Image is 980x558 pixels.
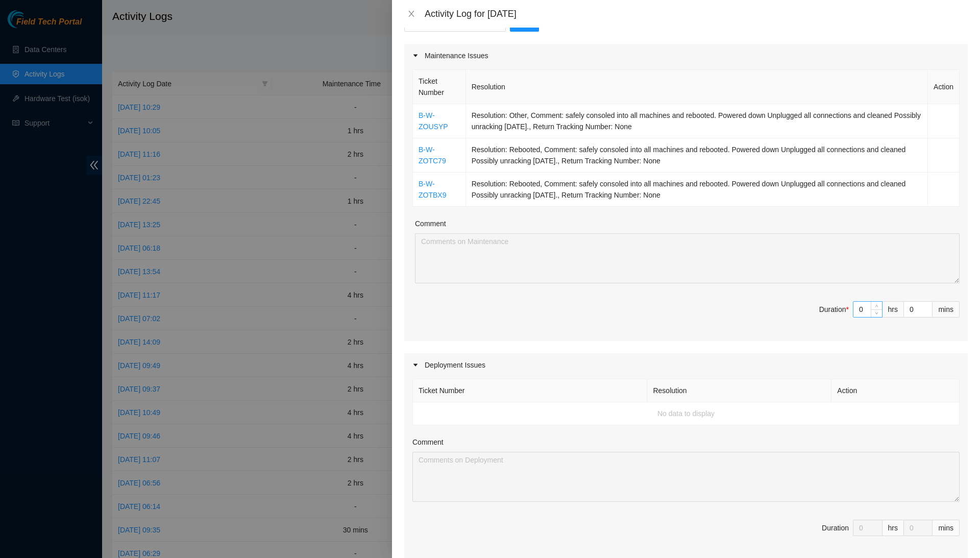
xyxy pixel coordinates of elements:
[822,522,849,533] div: Duration
[831,379,960,402] th: Action
[466,138,928,173] td: Resolution: Rebooted, Comment: safely consoled into all machines and rebooted. Powered down Unplu...
[412,362,419,368] span: caret-right
[647,379,831,402] th: Resolution
[871,302,882,309] span: Increase Value
[412,53,419,59] span: caret-right
[407,10,415,18] span: close
[419,145,446,165] a: B-W-ZOTC79
[466,70,928,104] th: Resolution
[883,520,904,536] div: hrs
[413,402,960,425] td: No data to display
[419,111,448,131] a: B-W-ZOUSYP
[404,353,968,377] div: Deployment Issues
[415,233,960,283] textarea: Comment
[933,301,960,318] div: mins
[466,104,928,138] td: Resolution: Other, Comment: safely consoled into all machines and rebooted. Powered down Unplugge...
[883,301,904,318] div: hrs
[412,436,444,448] label: Comment
[415,218,446,229] label: Comment
[819,304,849,315] div: Duration
[874,310,880,317] span: down
[413,70,466,104] th: Ticket Number
[404,9,419,19] button: Close
[466,173,928,207] td: Resolution: Rebooted, Comment: safely consoled into all machines and rebooted. Powered down Unplu...
[928,70,960,104] th: Action
[419,180,446,199] a: B-W-ZOTBX9
[412,452,960,502] textarea: Comment
[425,8,968,19] div: Activity Log for [DATE]
[874,303,880,309] span: up
[871,309,882,317] span: Decrease Value
[404,44,968,67] div: Maintenance Issues
[933,520,960,536] div: mins
[413,379,647,402] th: Ticket Number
